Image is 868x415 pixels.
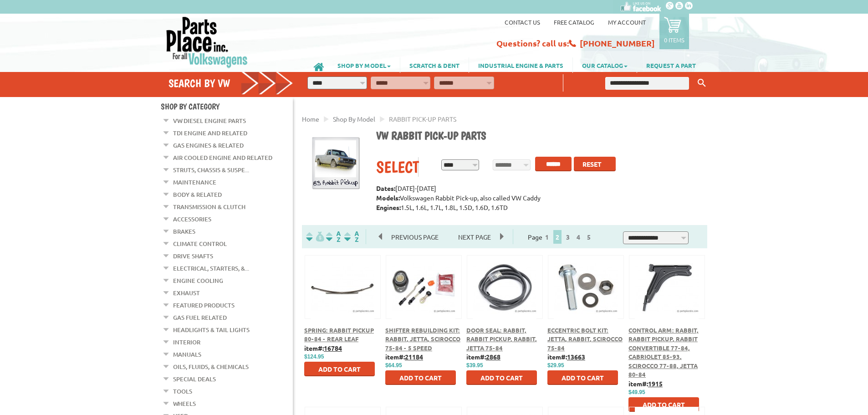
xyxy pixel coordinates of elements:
[608,18,646,26] a: My Account
[302,115,319,123] a: Home
[574,157,616,171] button: RESET
[173,250,213,262] a: Drive Shafts
[574,233,582,241] a: 4
[173,398,196,410] a: Wheels
[173,176,216,188] a: Maintenance
[376,184,395,192] strong: Dates:
[628,326,699,379] a: Control Arm: Rabbit, Rabbit Pickup, Rabbit Convertible 77-84, Cabriolet 85-93, Scirocco 77-88, Je...
[466,326,537,352] a: Door Seal: Rabbit, Rabbit Pickup, Rabbit, Jetta 75-84
[585,233,593,241] a: 5
[173,164,249,176] a: Struts, Chassis & Suspe...
[173,299,235,311] a: Featured Products
[643,400,685,409] span: Add to Cart
[173,336,200,348] a: Interior
[385,326,460,352] a: Shifter Rebuilding Kit: Rabbit, Jetta, Scirocco 75-84 - 5 Speed
[173,139,244,151] a: Gas Engines & Related
[379,233,449,241] a: Previous Page
[648,379,663,388] u: 1915
[173,238,227,250] a: Climate Control
[173,127,247,139] a: TDI Engine and Related
[376,194,400,202] strong: Models:
[659,14,689,49] a: 0 items
[304,344,342,352] b: item#:
[165,16,249,68] img: Parts Place Inc!
[376,129,700,143] h1: VW Rabbit Pick-up parts
[547,370,618,385] button: Add to Cart
[554,18,594,26] a: Free Catalog
[324,344,342,352] u: 16784
[405,353,423,361] u: 21184
[389,115,456,123] span: RABBIT PICK-UP PARTS
[547,362,564,369] span: $29.95
[306,231,324,242] img: filterpricelow.svg
[173,189,222,200] a: Body & Related
[173,385,192,397] a: Tools
[173,287,200,299] a: Exhaust
[309,137,363,190] img: Rabbit Pick-up
[385,362,402,369] span: $64.95
[304,354,324,360] span: $124.95
[505,18,540,26] a: Contact us
[567,353,585,361] u: 13663
[324,231,342,242] img: Sort by Headline
[486,353,500,361] u: 2868
[628,379,663,388] b: item#:
[400,57,469,73] a: SCRATCH & DENT
[480,374,523,382] span: Add to Cart
[173,275,223,287] a: Engine Cooling
[664,36,684,44] p: 0 items
[173,373,216,385] a: Special Deals
[564,233,572,241] a: 3
[376,157,418,177] div: Select
[628,389,645,395] span: $49.95
[553,230,562,244] span: 2
[573,57,637,73] a: OUR CATALOG
[304,326,374,343] a: Spring: Rabbit Pickup 80-84 - Rear Leaf
[385,353,423,361] b: item#:
[543,233,551,241] a: 1
[342,231,361,242] img: Sort by Sales Rank
[547,326,623,352] a: Eccentric Bolt Kit: Jetta, Rabbit, Scirocco 75-84
[399,374,442,382] span: Add to Cart
[376,184,700,212] p: [DATE]-[DATE] Volkswagen Rabbit Pick-up, also called VW Caddy 1.5L, 1.6L, 1.7L, 1.8L, 1.5D, 1.6D,...
[449,230,500,244] span: Next Page
[513,229,608,244] div: Page
[173,201,245,213] a: Transmission & Clutch
[466,362,483,369] span: $39.95
[173,348,201,360] a: Manuals
[637,57,705,73] a: REQUEST A PART
[173,152,272,164] a: Air Cooled Engine and Related
[173,115,246,127] a: VW Diesel Engine Parts
[469,57,572,73] a: INDUSTRIAL ENGINE & PARTS
[449,233,500,241] a: Next Page
[328,57,400,73] a: SHOP BY MODEL
[304,362,375,376] button: Add to Cart
[466,353,500,361] b: item#:
[695,76,709,91] button: Keyword Search
[173,262,249,274] a: Electrical, Starters, &...
[333,115,375,123] a: Shop By Model
[582,160,602,168] span: RESET
[385,370,456,385] button: Add to Cart
[318,365,361,373] span: Add to Cart
[547,353,585,361] b: item#:
[562,374,604,382] span: Add to Cart
[173,324,250,336] a: Headlights & Tail Lights
[173,361,249,373] a: Oils, Fluids, & Chemicals
[466,370,537,385] button: Add to Cart
[161,102,293,111] h4: Shop By Category
[168,77,293,90] h4: Search by VW
[173,213,211,225] a: Accessories
[376,203,401,211] strong: Engines:
[628,397,699,412] button: Add to Cart
[382,230,448,244] span: Previous Page
[173,312,227,323] a: Gas Fuel Related
[173,225,195,237] a: Brakes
